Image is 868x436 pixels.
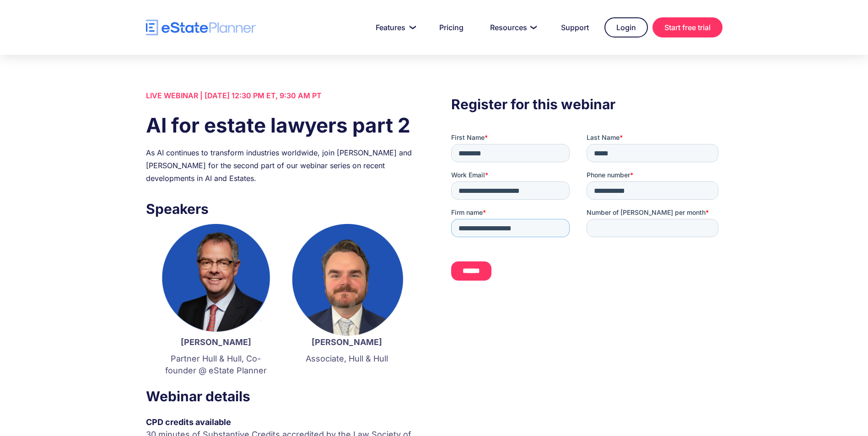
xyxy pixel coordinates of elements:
a: Pricing [428,18,474,37]
a: Login [604,17,648,37]
iframe: Form 0 [451,133,722,288]
h1: AI for estate lawyers part 2 [146,111,417,139]
a: Resources [479,18,545,37]
h3: Register for this webinar [451,94,722,115]
a: Features [365,18,424,37]
strong: [PERSON_NAME] [312,337,382,347]
strong: CPD credits available [146,417,231,427]
h3: Speakers [146,198,417,219]
div: As AI continues to transform industries worldwide, join [PERSON_NAME] and [PERSON_NAME] for the s... [146,146,417,185]
strong: [PERSON_NAME] [181,337,251,347]
p: Partner Hull & Hull, Co-founder @ eState Planner [160,353,272,377]
h3: Webinar details [146,386,417,407]
p: Associate, Hull & Hull [291,353,403,365]
div: LIVE WEBINAR | [DATE] 12:30 PM ET, 9:30 AM PT [146,89,417,102]
a: Start free trial [652,17,722,37]
a: home [146,20,256,36]
a: Support [550,18,600,37]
